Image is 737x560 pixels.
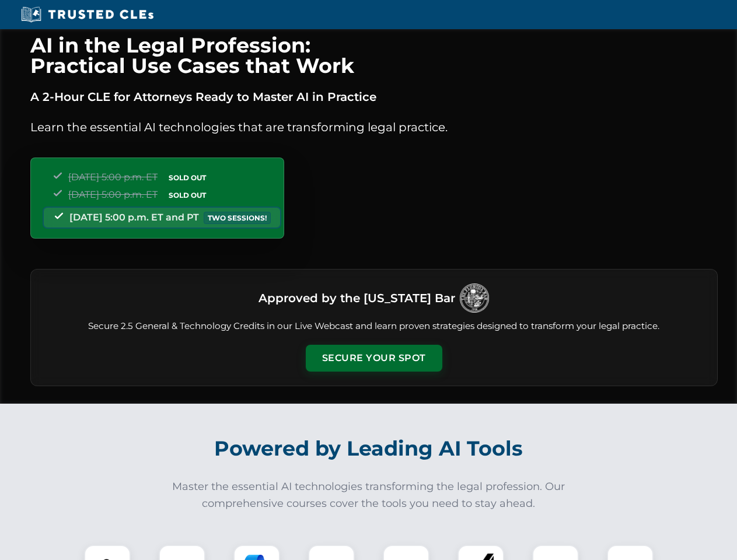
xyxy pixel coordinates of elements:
p: A 2-Hour CLE for Attorneys Ready to Master AI in Practice [30,87,718,106]
span: SOLD OUT [165,171,210,184]
p: Learn the essential AI technologies that are transforming legal practice. [30,118,718,136]
h1: AI in the Legal Profession: Practical Use Cases that Work [30,35,718,76]
h3: Approved by the [US_STATE] Bar [259,288,455,309]
p: Master the essential AI technologies transforming the legal profession. Our comprehensive courses... [165,478,573,512]
img: Logo [460,283,489,313]
img: Trusted CLEs [18,6,157,23]
p: Secure 2.5 General & Technology Credits in our Live Webcast and learn proven strategies designed ... [45,320,703,333]
span: [DATE] 5:00 p.m. ET [68,171,158,183]
h2: Powered by Leading AI Tools [46,428,692,469]
button: Secure Your Spot [306,345,442,372]
span: SOLD OUT [165,189,210,201]
span: [DATE] 5:00 p.m. ET [68,189,158,200]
